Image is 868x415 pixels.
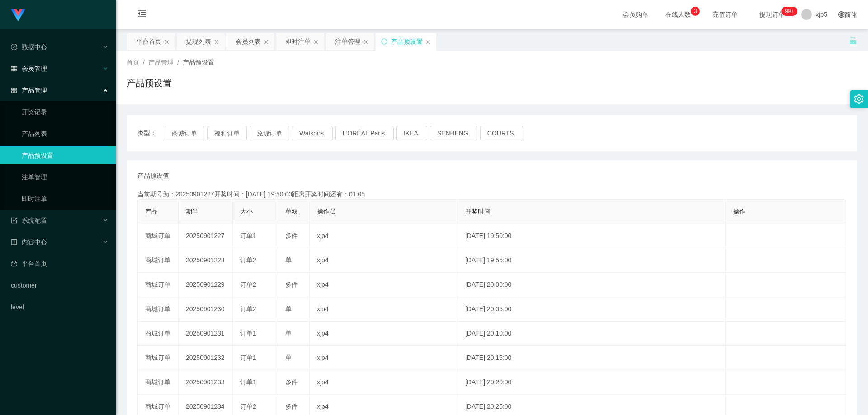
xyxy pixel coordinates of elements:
[335,33,360,50] div: 注单管理
[458,248,726,273] td: [DATE] 19:55:00
[11,43,47,51] span: 数据中心
[11,9,25,22] img: logo.9652507e.png
[430,126,477,140] button: SENHENG.
[285,330,292,337] span: 单
[143,59,145,66] span: /
[138,224,179,248] td: 商城订单
[838,11,844,18] i: 图标: global
[145,208,158,215] span: 产品
[250,126,289,140] button: 兑现订单
[240,305,256,312] span: 订单2
[179,273,233,297] td: 20250901229
[849,37,857,45] i: 图标: unlock
[396,126,427,140] button: IKEA.
[240,232,256,239] span: 订单1
[11,238,47,246] span: 内容中心
[335,126,394,140] button: L'ORÉAL Paris.
[127,59,139,66] span: 首页
[164,39,170,45] i: 图标: close
[310,248,458,273] td: xjp4
[240,208,253,215] span: 大小
[22,103,108,121] a: 开奖记录
[310,273,458,297] td: xjp4
[207,126,247,140] button: 福利订单
[186,33,211,50] div: 提现列表
[137,171,169,181] span: 产品预设值
[310,322,458,346] td: xjp4
[240,354,256,361] span: 订单1
[480,126,523,140] button: COURTS.
[465,208,491,215] span: 开奖时间
[138,248,179,273] td: 商城订单
[137,190,846,199] div: 当前期号为：20250901227开奖时间：[DATE] 19:50:00距离开奖时间还有：01:05
[458,297,726,322] td: [DATE] 20:05:00
[310,346,458,370] td: xjp4
[313,39,319,45] i: 图标: close
[137,126,165,140] span: 类型：
[285,208,298,215] span: 单双
[240,403,256,410] span: 订单2
[694,7,697,16] p: 3
[11,65,17,72] i: 图标: table
[285,378,298,386] span: 多件
[458,273,726,297] td: [DATE] 20:00:00
[11,65,47,72] span: 会员管理
[264,39,269,45] i: 图标: close
[240,256,256,264] span: 订单2
[179,322,233,346] td: 20250901231
[310,297,458,322] td: xjp4
[186,208,198,215] span: 期号
[148,59,174,66] span: 产品管理
[11,217,17,224] i: 图标: form
[179,370,233,395] td: 20250901233
[179,248,233,273] td: 20250901228
[317,208,336,215] span: 操作员
[11,87,47,94] span: 产品管理
[458,346,726,370] td: [DATE] 20:15:00
[240,281,256,288] span: 订单2
[11,276,108,294] a: customer
[138,370,179,395] td: 商城订单
[127,0,157,29] i: 图标: menu-fold
[310,370,458,395] td: xjp4
[425,39,431,45] i: 图标: close
[285,33,311,50] div: 即时注单
[458,370,726,395] td: [DATE] 20:20:00
[661,11,695,18] span: 在线人数
[179,224,233,248] td: 20250901227
[363,39,368,45] i: 图标: close
[285,305,292,312] span: 单
[138,346,179,370] td: 商城订单
[755,11,789,18] span: 提现订单
[458,224,726,248] td: [DATE] 19:50:00
[179,346,233,370] td: 20250901232
[854,94,864,104] i: 图标: setting
[691,7,700,16] sup: 3
[381,38,387,45] i: 图标: sync
[240,330,256,337] span: 订单1
[165,126,204,140] button: 商城订单
[391,33,423,50] div: 产品预设置
[11,87,17,93] i: 图标: appstore-o
[179,297,233,322] td: 20250901230
[138,297,179,322] td: 商城订单
[138,322,179,346] td: 商城订单
[292,126,333,140] button: Watsons.
[458,322,726,346] td: [DATE] 20:10:00
[240,378,256,386] span: 订单1
[22,146,108,164] a: 产品预设置
[138,273,179,297] td: 商城订单
[285,403,298,410] span: 多件
[11,239,17,245] i: 图标: profile
[781,7,797,16] sup: 246
[11,298,108,316] a: level
[11,44,17,50] i: 图标: check-circle-o
[22,125,108,143] a: 产品列表
[236,33,261,50] div: 会员列表
[214,39,219,45] i: 图标: close
[177,59,179,66] span: /
[285,354,292,361] span: 单
[11,255,108,273] a: 图标: dashboard平台首页
[285,232,298,239] span: 多件
[22,190,108,208] a: 即时注单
